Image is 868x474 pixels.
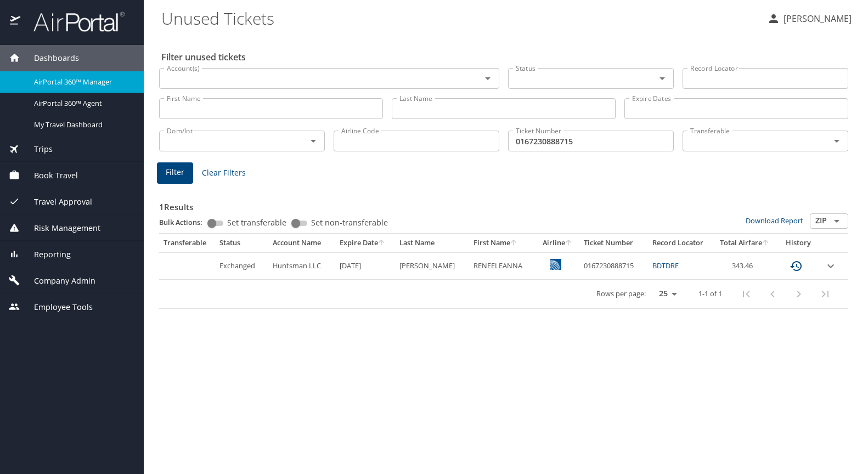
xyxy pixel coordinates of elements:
[227,219,286,227] span: Set transferable
[652,261,679,270] a: BDTDRF
[215,234,268,252] th: Status
[335,234,395,252] th: Expire Date
[537,234,579,252] th: Airline
[550,259,561,270] img: United Airlines
[34,120,131,130] span: My Travel Dashboard
[824,259,837,273] button: expand row
[746,216,803,225] a: Download Report
[776,234,819,252] th: History
[655,71,670,86] button: Open
[10,11,21,32] img: icon-airportal.png
[469,234,537,252] th: First Name
[579,234,648,252] th: Ticket Number
[159,234,848,309] table: custom pagination table
[20,170,78,182] span: Book Travel
[157,162,193,184] button: Filter
[21,11,125,32] img: airportal-logo.png
[166,166,184,179] span: Filter
[159,194,848,213] h3: 1 Results
[20,301,93,313] span: Employee Tools
[268,234,335,252] th: Account Name
[20,249,71,261] span: Reporting
[395,234,470,252] th: Last Name
[20,196,92,208] span: Travel Approval
[378,240,386,247] button: sort
[713,234,776,252] th: Total Airfare
[34,98,131,109] span: AirPortal 360™ Agent
[161,48,850,66] h2: Filter unused tickets
[268,252,335,279] td: Huntsman LLC
[34,77,131,87] span: AirPortal 360™ Manager
[648,234,713,252] th: Record Locator
[20,143,53,155] span: Trips
[596,290,646,297] p: Rows per page:
[202,166,246,180] span: Clear Filters
[510,240,518,247] button: sort
[311,219,388,227] span: Set non-transferable
[829,133,844,149] button: Open
[762,240,770,247] button: sort
[215,252,268,279] td: Exchanged
[713,252,776,279] td: 343.46
[20,275,95,287] span: Company Admin
[306,133,321,149] button: Open
[780,12,852,25] p: [PERSON_NAME]
[650,286,681,302] select: rows per page
[164,238,211,248] div: Transferable
[161,1,758,35] h1: Unused Tickets
[763,9,856,29] button: [PERSON_NAME]
[829,213,844,229] button: Open
[20,52,79,64] span: Dashboards
[579,252,648,279] td: 0167230888715
[335,252,395,279] td: [DATE]
[20,222,100,234] span: Risk Management
[480,71,495,86] button: Open
[198,163,250,183] button: Clear Filters
[565,240,573,247] button: sort
[159,217,211,227] p: Bulk Actions:
[698,290,722,297] p: 1-1 of 1
[395,252,470,279] td: [PERSON_NAME]
[469,252,537,279] td: RENEELEANNA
